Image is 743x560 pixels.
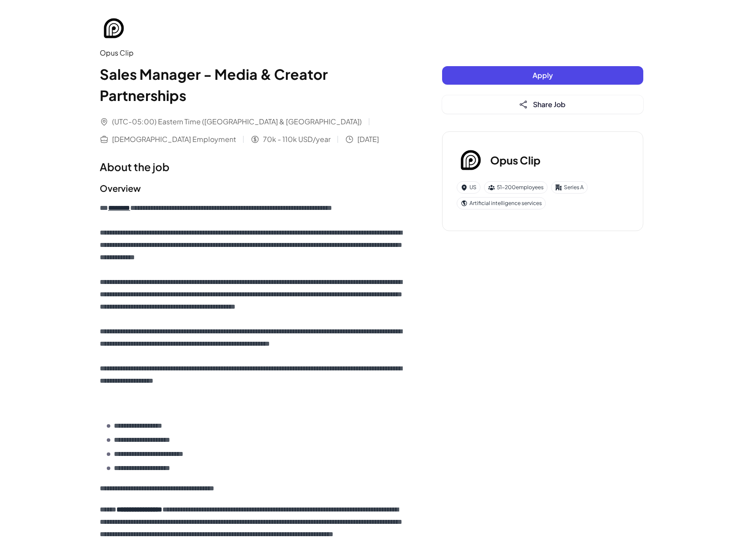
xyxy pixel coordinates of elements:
[533,71,553,80] span: Apply
[457,181,480,194] div: US
[100,63,407,106] h1: Sales Manager - Media & Creator Partnerships
[263,134,330,145] span: 70k - 110k USD/year
[100,14,128,42] img: Op
[484,181,548,194] div: 51-200 employees
[100,159,407,175] h1: About the job
[457,197,546,209] div: Artificial intelligence services
[100,48,407,58] div: Opus Clip
[112,134,236,145] span: [DEMOGRAPHIC_DATA] Employment
[442,66,643,85] button: Apply
[533,100,566,109] span: Share Job
[357,134,379,145] span: [DATE]
[551,181,588,194] div: Series A
[112,116,362,127] span: (UTC-05:00) Eastern Time ([GEOGRAPHIC_DATA] & [GEOGRAPHIC_DATA])
[490,152,540,168] h3: Opus Clip
[442,95,643,114] button: Share Job
[457,146,485,174] img: Op
[100,182,407,195] h2: Overview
